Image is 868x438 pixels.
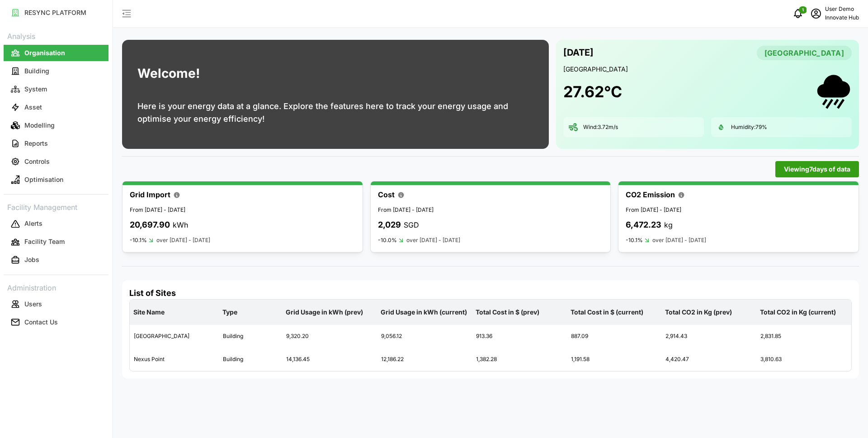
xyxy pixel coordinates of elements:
[137,100,533,125] p: Here is your energy data at a glance. Explore the features here to track your energy usage and op...
[4,216,108,232] button: Alerts
[4,117,108,133] button: Modelling
[377,348,472,371] div: 12,186.22
[807,5,825,23] button: schedule
[4,200,108,213] p: Facility Management
[626,189,675,200] p: CO2 Emission
[652,236,706,245] p: over [DATE] - [DATE]
[130,206,355,214] p: From [DATE] - [DATE]
[731,124,767,131] p: Humidity: 79 %
[4,215,108,233] a: Alerts
[24,139,48,148] p: Reports
[626,237,643,244] p: -10.1%
[377,325,472,348] div: 9,056.12
[130,237,147,244] p: -10.1%
[825,5,859,14] p: User Demo
[4,116,108,134] a: Modelling
[24,121,55,130] p: Modelling
[378,189,395,200] p: Cost
[4,252,108,268] button: Jobs
[664,219,673,231] p: kg
[4,251,108,269] a: Jobs
[662,348,756,371] div: 4,420.47
[219,325,282,348] div: Building
[173,219,188,231] p: kWh
[130,325,218,348] div: [GEOGRAPHIC_DATA]
[24,255,39,264] p: Jobs
[130,219,170,232] p: 20,697.90
[24,175,63,184] p: Optimisation
[24,219,42,228] p: Alerts
[626,219,661,232] p: 6,472.23
[4,171,108,189] a: Optimisation
[24,85,47,94] p: System
[4,134,108,152] a: Reports
[24,8,86,17] p: RESYNC PLATFORM
[4,63,108,79] button: Building
[757,325,851,348] div: 2,831.85
[378,237,397,244] p: -10.0%
[4,171,108,188] button: Optimisation
[4,233,108,251] a: Facility Team
[563,65,852,74] p: [GEOGRAPHIC_DATA]
[4,4,108,22] a: RESYNC PLATFORM
[4,234,108,250] button: Facility Team
[775,161,859,177] button: Viewing7days of data
[758,300,849,324] p: Total CO2 in Kg (current)
[583,124,618,131] p: Wind: 3.72 m/s
[4,99,108,115] button: Asset
[130,348,218,371] div: Nexus Point
[4,81,108,97] button: System
[567,325,661,348] div: 887.09
[283,348,377,371] div: 14,136.45
[4,135,108,152] button: Reports
[4,29,108,42] p: Analysis
[221,300,280,324] p: Type
[4,153,108,170] button: Controls
[764,46,844,60] span: [GEOGRAPHIC_DATA]
[137,64,200,83] h1: Welcome!
[284,300,375,324] p: Grid Usage in kWh (prev)
[4,152,108,171] a: Controls
[404,219,419,231] p: SGD
[4,295,108,313] a: Users
[4,44,108,62] a: Organisation
[219,348,282,371] div: Building
[156,236,210,245] p: over [DATE] - [DATE]
[802,7,804,13] span: 1
[4,80,108,98] a: System
[378,206,604,214] p: From [DATE] - [DATE]
[663,300,755,324] p: Total CO2 in Kg (prev)
[24,237,65,246] p: Facility Team
[757,348,851,371] div: 3,810.63
[4,98,108,116] a: Asset
[4,314,108,330] button: Contact Us
[24,300,42,309] p: Users
[24,157,50,166] p: Controls
[379,300,470,324] p: Grid Usage in kWh (current)
[130,189,170,200] p: Grid Import
[567,348,661,371] div: 1,191.58
[4,313,108,331] a: Contact Us
[4,5,108,21] button: RESYNC PLATFORM
[472,325,566,348] div: 913.36
[662,325,756,348] div: 2,914.43
[569,300,660,324] p: Total Cost in $ (current)
[789,5,807,23] button: notifications
[474,300,565,324] p: Total Cost in $ (prev)
[24,103,42,112] p: Asset
[4,62,108,80] a: Building
[563,82,622,102] h1: 27.62 °C
[406,236,460,245] p: over [DATE] - [DATE]
[24,48,65,57] p: Organisation
[4,296,108,312] button: Users
[24,67,49,76] p: Building
[283,325,377,348] div: 9,320.20
[129,287,852,299] h4: List of Sites
[24,318,58,327] p: Contact Us
[784,162,850,177] span: Viewing 7 days of data
[472,348,566,371] div: 1,382.28
[825,14,859,22] p: Innovate Hub
[378,219,401,232] p: 2,029
[626,206,851,214] p: From [DATE] - [DATE]
[4,45,108,61] button: Organisation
